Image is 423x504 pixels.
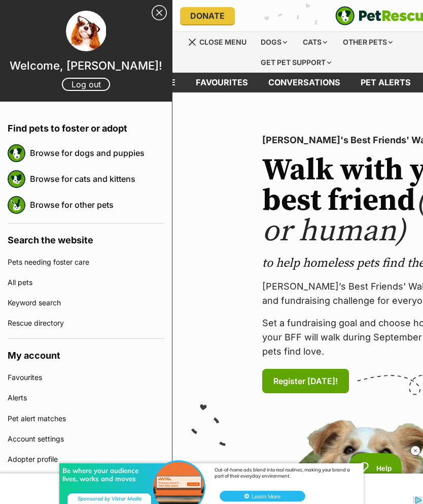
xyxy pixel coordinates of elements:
[8,408,164,429] a: Pet alert matches
[8,112,164,140] h4: Find pets to foster or adopt
[188,32,254,50] a: Menu
[220,48,305,58] button: Learn More
[8,170,25,188] img: petrescue logo
[30,194,164,215] a: Browse for other pets
[254,32,294,52] div: Dogs
[180,7,235,24] a: Donate
[350,73,421,92] a: Pet alerts
[215,23,351,36] div: Out-of-home ads blend into real routines, making your brand a part of their everyday environment.
[8,224,164,252] h4: Search the website
[67,50,152,62] div: Sponsored by Vistar Media
[152,5,167,20] a: Close Sidebar
[262,369,349,393] a: Register [DATE]!
[8,293,164,313] a: Keyword search
[296,32,334,52] div: Cats
[258,73,350,92] a: conversations
[62,78,110,91] a: Log out
[62,23,147,40] div: Be where your audience lives, works and moves
[8,272,164,293] a: All pets
[8,388,164,408] a: Alerts
[8,252,164,272] a: Pets needing foster care
[8,367,164,388] a: Favourites
[199,38,246,46] span: Close menu
[8,339,164,367] h4: My account
[273,375,338,387] span: Register [DATE]!
[8,313,164,333] a: Rescue directory
[8,429,164,449] a: Account settings
[254,52,338,73] div: Get pet support
[153,19,204,70] img: Be where your audience lives, works and moves
[30,168,164,190] a: Browse for cats and kittens
[336,32,400,52] div: Other pets
[8,196,25,214] img: petrescue logo
[66,11,107,51] img: profile image
[186,73,258,92] a: Favourites
[30,142,164,164] a: Browse for dogs and puppies
[410,446,420,456] img: close_rtb.svg
[8,144,25,162] img: petrescue logo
